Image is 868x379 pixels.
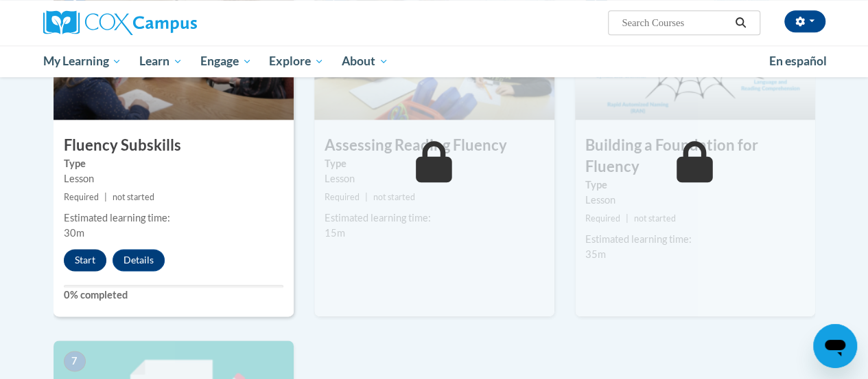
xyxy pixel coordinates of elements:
div: Estimated learning time: [585,232,805,247]
h3: Assessing Reading Fluency [314,135,554,156]
a: My Learning [34,45,131,77]
a: Explore [260,45,333,77]
a: Cox Campus [43,10,290,35]
label: 0% completed [64,288,283,303]
span: not started [634,213,676,224]
span: 35m [585,248,606,260]
span: Learn [139,53,183,69]
span: | [626,213,629,224]
span: Required [585,213,620,224]
button: Account Settings [784,10,825,32]
button: Details [113,249,165,271]
h3: Fluency Subskills [54,135,294,156]
span: Required [64,192,99,202]
iframe: Button to launch messaging window [813,324,857,368]
a: Learn [130,45,191,77]
span: About [342,53,388,69]
div: Main menu [33,45,836,77]
span: Required [325,192,360,202]
div: Estimated learning time: [64,210,283,226]
a: Engage [191,45,261,77]
button: Search [730,14,751,31]
label: Type [325,156,544,171]
button: Start [64,249,106,271]
span: My Learning [43,53,121,69]
span: not started [373,192,415,202]
span: not started [113,192,154,202]
div: Lesson [64,171,283,186]
span: Engage [200,53,252,69]
a: En español [760,47,836,76]
input: Search Courses [620,14,730,31]
h3: Building a Foundation for Fluency [575,135,815,177]
label: Type [64,156,283,171]
span: En español [769,54,827,68]
div: Lesson [585,193,805,208]
span: | [104,192,107,202]
label: Type [585,177,805,193]
span: 30m [64,227,84,239]
a: About [333,45,397,77]
span: 7 [64,351,86,371]
span: 15m [325,227,345,239]
img: Cox Campus [43,10,197,35]
div: Estimated learning time: [325,210,544,226]
span: Explore [269,53,324,69]
span: | [365,192,368,202]
div: Lesson [325,171,544,186]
